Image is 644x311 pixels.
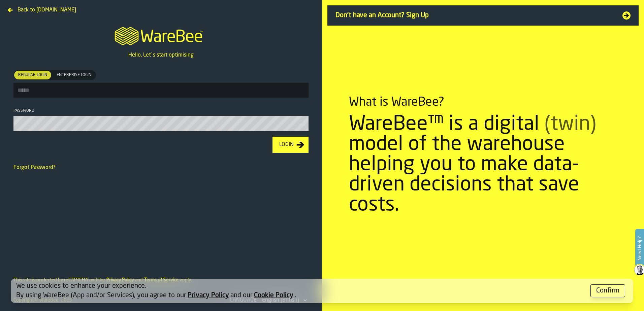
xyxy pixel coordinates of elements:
[299,121,307,128] button: button-toolbar-Password
[277,141,296,149] div: Login
[13,108,309,131] label: button-toolbar-Password
[108,19,213,51] a: logo-header
[128,51,194,59] p: Hello, Let`s start optimising
[327,5,639,26] a: Don't have an Account? Sign Up
[5,5,79,11] a: Back to [DOMAIN_NAME]
[52,70,96,80] label: button-switch-multi-Enterprise Login
[544,114,596,135] span: (twin)
[349,114,617,215] div: WareBee™ is a digital model of the warehouse helping you to make data-driven decisions that save ...
[254,292,293,299] a: Cookie Policy
[15,72,50,78] span: Regular Login
[54,72,94,78] span: Enterprise Login
[13,108,309,113] div: Password
[18,6,76,14] span: Back to [DOMAIN_NAME]
[335,11,614,20] span: Don't have an Account? Sign Up
[11,279,633,303] div: alert-[object Object]
[14,71,51,79] div: thumb
[272,137,309,153] button: button-Login
[13,70,52,80] label: button-switch-multi-Regular Login
[349,96,444,109] div: What is WareBee?
[13,83,309,98] input: button-toolbar-[object Object]
[53,71,95,79] div: thumb
[188,292,229,299] a: Privacy Policy
[636,230,643,267] label: Need Help?
[13,116,309,131] input: button-toolbar-Password
[596,286,619,296] div: Confirm
[16,281,585,300] div: We use cookies to enhance your experience. By using WareBee (App and/or Services), you agree to o...
[590,284,625,297] button: button-
[13,165,56,170] a: Forgot Password?
[13,70,309,98] label: button-toolbar-[object Object]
